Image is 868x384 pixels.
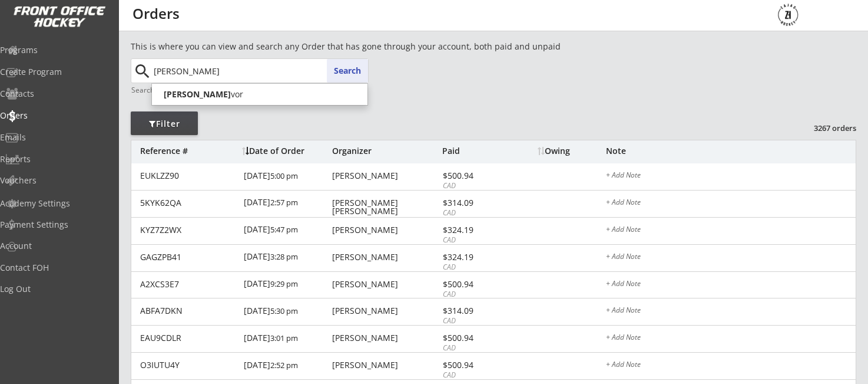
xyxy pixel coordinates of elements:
div: [DATE] [244,218,329,244]
div: Organizer [332,147,439,155]
div: + Add Note [606,361,856,370]
div: 3267 orders [795,123,856,133]
div: + Add Note [606,334,856,343]
div: + Add Note [606,253,856,262]
div: This is where you can view and search any Order that has gone through your account, both paid and... [131,41,628,52]
font: 5:00 pm [270,170,298,181]
div: A2XCS3E7 [140,280,237,288]
div: [PERSON_NAME] [332,361,439,369]
div: GAGZPB41 [140,253,237,261]
div: $314.09 [443,199,506,207]
div: KYZ7Z2WX [140,226,237,234]
div: [PERSON_NAME] [332,280,439,288]
div: CAD [443,235,506,245]
div: [PERSON_NAME] [332,307,439,315]
div: CAD [443,370,506,380]
div: CAD [443,262,506,273]
div: Paid [442,147,506,155]
div: Owing [538,147,605,155]
div: $314.09 [443,307,506,315]
font: 3:28 pm [270,251,298,262]
div: 5KYK62QA [140,199,237,207]
div: $500.94 [443,280,506,288]
div: $500.94 [443,172,506,180]
div: CAD [443,181,506,191]
font: 2:52 pm [270,360,298,370]
div: Reference # [140,147,236,155]
div: [DATE] [244,245,329,271]
div: [PERSON_NAME] [332,334,439,342]
div: [DATE] [244,298,329,325]
font: 5:47 pm [270,224,298,235]
strong: [PERSON_NAME] [164,88,231,100]
div: CAD [443,208,506,218]
div: + Add Note [606,172,856,181]
div: [PERSON_NAME] [PERSON_NAME] [332,199,439,215]
font: 9:29 pm [270,278,298,289]
div: Date of Order [242,147,329,155]
div: CAD [443,343,506,353]
button: search [132,62,152,81]
div: O3IUTU4Y [140,361,237,369]
div: $324.19 [443,253,506,261]
div: [DATE] [244,163,329,190]
div: Search by [131,86,165,94]
div: [PERSON_NAME] [332,172,439,180]
div: EUKLZZ90 [140,172,237,180]
font: 2:57 pm [270,197,298,208]
div: [DATE] [244,272,329,298]
input: Start typing name... [151,59,368,83]
div: + Add Note [606,226,856,235]
div: + Add Note [606,199,856,208]
div: + Add Note [606,307,856,316]
div: CAD [443,290,506,300]
div: [PERSON_NAME] [332,226,439,234]
div: $500.94 [443,361,506,369]
div: $324.19 [443,226,506,234]
div: [DATE] [244,191,329,217]
div: CAD [443,316,506,326]
div: Filter [131,118,198,130]
button: Search [327,59,368,83]
div: [DATE] [244,326,329,352]
div: Note [606,147,856,155]
div: [PERSON_NAME] [332,253,439,261]
div: + Add Note [606,280,856,290]
div: ABFA7DKN [140,307,237,315]
p: vor [152,87,367,102]
div: $500.94 [443,334,506,342]
font: 5:30 pm [270,306,298,316]
div: [DATE] [244,353,329,379]
div: EAU9CDLR [140,334,237,342]
font: 3:01 pm [270,333,298,343]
